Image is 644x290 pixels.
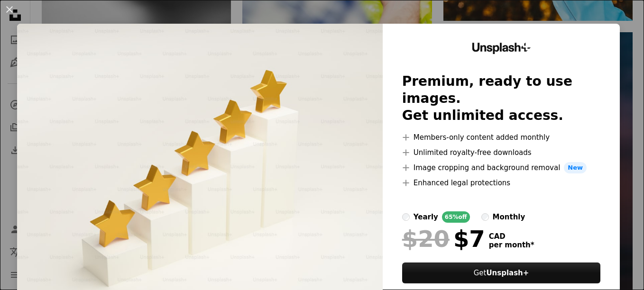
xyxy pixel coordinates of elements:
[402,227,485,251] div: $7
[486,269,529,277] strong: Unsplash+
[402,227,450,251] span: $20
[402,213,410,221] input: yearly65%off
[402,132,601,143] li: Members-only content added monthly
[493,211,525,223] div: monthly
[402,177,601,189] li: Enhanced legal protections
[402,263,601,283] button: GetUnsplash+
[564,162,587,173] span: New
[489,232,534,241] span: CAD
[481,213,489,221] input: monthly
[402,162,601,173] li: Image cropping and background removal
[442,211,470,223] div: 65% off
[489,241,534,249] span: per month *
[402,73,601,124] h2: Premium, ready to use images. Get unlimited access.
[402,147,601,158] li: Unlimited royalty-free downloads
[414,211,438,223] div: yearly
